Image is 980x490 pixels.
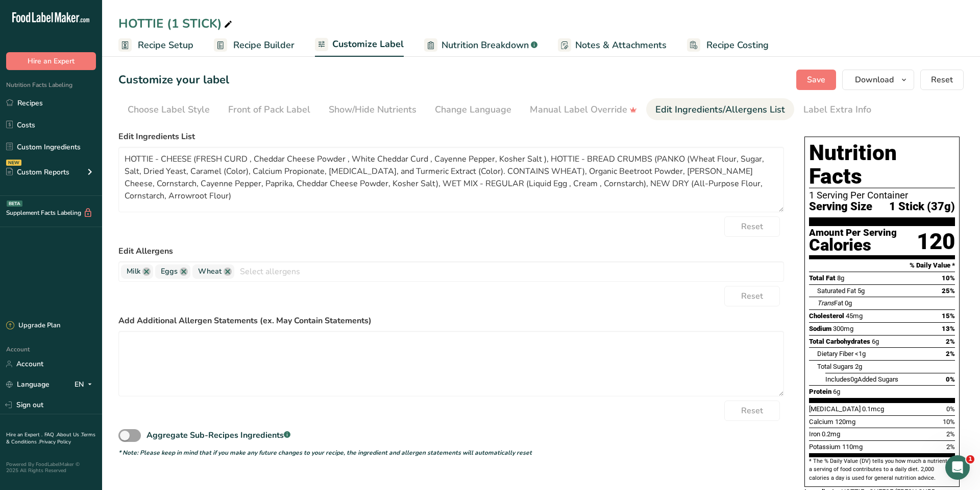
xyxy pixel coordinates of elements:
[846,312,863,320] span: 45mg
[6,167,69,177] div: Custom Reports
[706,38,769,52] span: Recipe Costing
[530,103,637,117] div: Manual Label Override
[741,405,763,417] span: Reset
[942,274,955,282] span: 10%
[118,72,229,88] h1: Customize your label
[234,263,783,279] input: Select allergens
[809,190,955,201] div: 1 Serving Per Container
[809,325,831,332] span: Sodium
[809,338,870,345] span: Total Carbohydrates
[889,201,955,213] span: 1 Stick (37g)
[833,388,840,395] span: 6g
[39,438,71,446] a: Privacy Policy
[817,299,834,307] i: Trans
[809,312,844,320] span: Cholesterol
[835,418,855,426] span: 120mg
[687,34,769,57] a: Recipe Costing
[946,405,955,413] span: 0%
[942,312,955,320] span: 15%
[809,457,955,482] section: * The % Daily Value (DV) tells you how much a nutrient in a serving of food contributes to a dail...
[118,245,784,257] label: Edit Allergens
[118,130,784,143] label: Edit Ingredients List
[822,430,840,438] span: 0.2mg
[6,431,42,438] a: Hire an Expert .
[146,429,290,441] div: Aggregate Sub-Recipes Ingredients
[946,443,955,451] span: 2%
[942,325,955,332] span: 13%
[741,220,763,233] span: Reset
[435,103,511,117] div: Change Language
[442,38,529,52] span: Nutrition Breakdown
[315,33,404,57] a: Customize Label
[809,228,897,238] div: Amount Per Serving
[424,34,537,57] a: Nutrition Breakdown
[724,286,780,306] button: Reset
[161,266,178,277] span: Eggs
[817,299,843,307] span: Fat
[837,274,844,282] span: 8g
[198,266,222,277] span: Wheat
[118,315,784,327] label: Add Additional Allergen Statements (ex. May Contain Statements)
[57,431,81,438] a: About Us .
[946,375,955,383] span: 0%
[946,338,955,345] span: 2%
[128,103,210,117] div: Choose Label Style
[724,400,780,421] button: Reset
[558,34,667,57] a: Notes & Attachments
[943,418,955,426] span: 10%
[946,430,955,438] span: 2%
[842,70,914,90] button: Download
[809,418,834,426] span: Calcium
[233,38,295,52] span: Recipe Builder
[966,455,974,463] span: 1
[6,461,96,474] div: Powered By FoodLabelMaker © 2025 All Rights Reserved
[6,160,21,166] div: NEW
[845,299,852,307] span: 0g
[809,238,897,253] div: Calories
[807,74,825,86] span: Save
[850,375,857,383] span: 0g
[6,431,95,446] a: Terms & Conditions .
[842,443,863,451] span: 110mg
[228,103,310,117] div: Front of Pack Label
[809,274,836,282] span: Total Fat
[833,325,853,332] span: 300mg
[214,34,295,57] a: Recipe Builder
[931,74,953,86] span: Reset
[118,449,532,457] i: * Note: Please keep in mind that if you make any future changes to your recipe, the ingredient an...
[809,443,841,451] span: Potassium
[127,266,140,277] span: Milk
[118,14,234,33] div: HOTTIE (1 STICK)
[118,34,193,57] a: Recipe Setup
[825,375,898,383] span: Includes Added Sugars
[809,201,872,213] span: Serving Size
[6,321,60,331] div: Upgrade Plan
[655,103,785,117] div: Edit Ingredients/Allergens List
[872,338,879,345] span: 6g
[855,350,866,358] span: <1g
[917,228,955,255] div: 120
[817,363,853,370] span: Total Sugars
[809,430,820,438] span: Iron
[741,290,763,302] span: Reset
[809,388,831,395] span: Protein
[6,375,50,393] a: Language
[809,259,955,272] section: % Daily Value *
[803,103,871,117] div: Label Extra Info
[332,37,404,51] span: Customize Label
[857,287,865,295] span: 5g
[945,455,970,480] iframe: Intercom live chat
[44,431,57,438] a: FAQ .
[942,287,955,295] span: 25%
[6,52,96,70] button: Hire an Expert
[138,38,193,52] span: Recipe Setup
[855,363,862,370] span: 2g
[817,350,853,358] span: Dietary Fiber
[946,350,955,358] span: 2%
[862,405,884,413] span: 0.1mcg
[796,70,836,90] button: Save
[809,405,861,413] span: [MEDICAL_DATA]
[7,201,22,207] div: BETA
[817,287,856,295] span: Saturated Fat
[75,378,96,391] div: EN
